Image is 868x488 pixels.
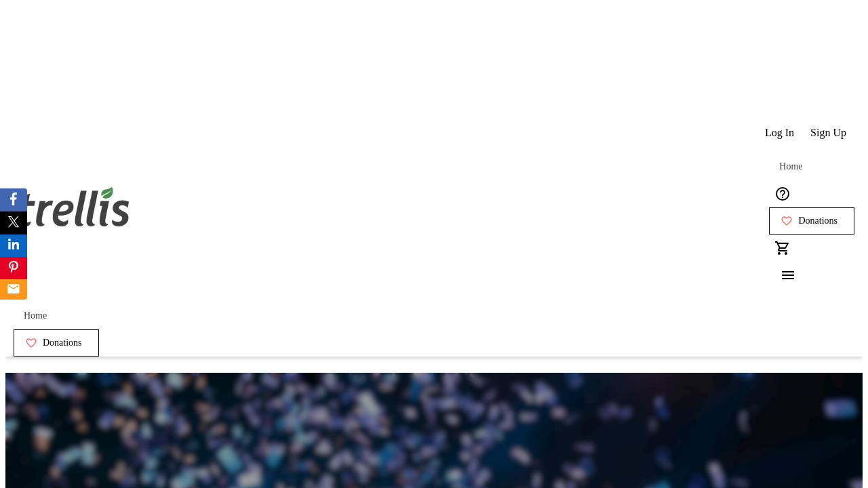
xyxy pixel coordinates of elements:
span: Home [779,161,802,172]
a: Home [769,153,812,180]
button: Sign Up [802,119,854,146]
span: Home [24,310,47,321]
img: Orient E2E Organization r8754XgtpR's Logo [14,172,134,240]
span: Log In [765,127,794,139]
button: Log In [757,119,802,146]
a: Donations [769,207,854,235]
button: Help [769,180,796,207]
span: Sign Up [810,127,846,139]
a: Donations [14,329,99,357]
button: Menu [769,262,796,289]
span: Donations [798,216,837,226]
span: Donations [43,338,82,348]
button: Cart [769,235,796,262]
a: Home [14,302,57,329]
